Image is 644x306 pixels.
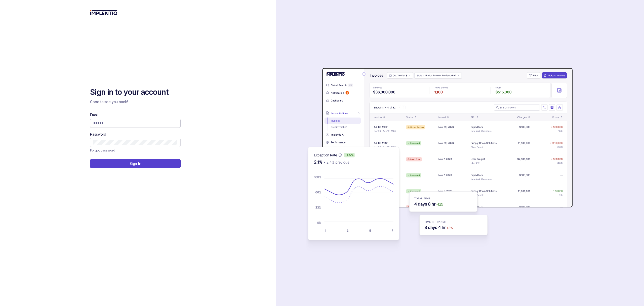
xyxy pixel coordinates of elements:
[90,148,115,153] a: Link Forgot password
[90,87,181,97] h2: Sign in to your account
[90,132,106,137] label: Password
[290,52,574,254] img: signin-background.svg
[130,161,141,166] p: Sign In
[90,112,98,117] label: Email
[90,148,115,153] p: Forgot password
[90,10,117,15] img: logo
[90,99,181,104] p: Good to see you back!
[90,159,181,168] button: Sign In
